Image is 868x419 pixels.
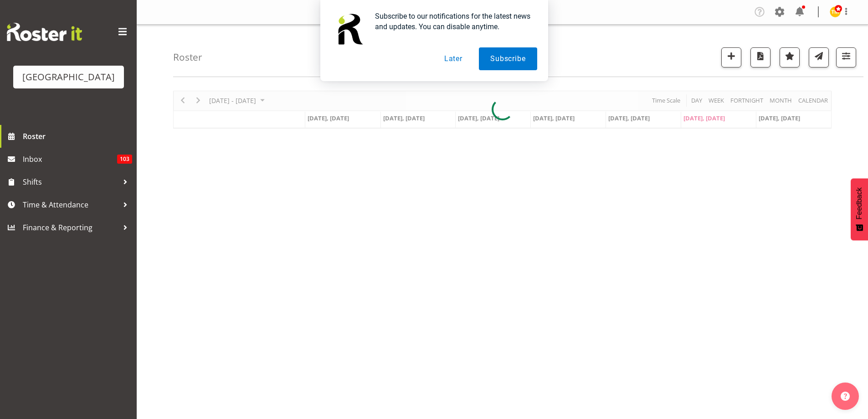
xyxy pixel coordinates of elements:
[117,155,132,164] span: 103
[331,11,368,47] img: notification icon
[851,178,868,240] button: Feedback - Show survey
[23,221,118,234] span: Finance & Reporting
[433,47,474,70] button: Later
[368,11,537,32] div: Subscribe to our notifications for the latest news and updates. You can disable anytime.
[23,175,118,189] span: Shifts
[23,198,118,212] span: Time & Attendance
[23,152,117,166] span: Inbox
[841,392,850,401] img: help-xxl-2.png
[855,187,863,219] span: Feedback
[479,47,537,70] button: Subscribe
[23,129,132,143] span: Roster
